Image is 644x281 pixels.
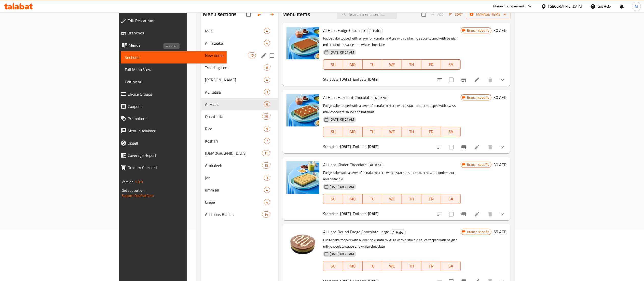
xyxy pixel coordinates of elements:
[323,261,343,271] button: SU
[434,141,446,153] button: sort-choices
[282,10,310,18] h2: Menu items
[328,50,356,55] span: [DATE] 08:21 AM
[205,28,264,34] span: M41
[121,51,227,63] a: Sections
[128,18,223,24] span: Edit Restaurant
[418,9,429,20] span: Select section
[262,150,270,156] div: items
[205,175,264,181] span: Jar
[325,195,341,203] span: SU
[323,237,461,250] p: Fudge cake topped with a layer of kunafa mixture with pistachio sauce topped with belgian milk ch...
[205,150,262,156] div: Salankate
[363,127,382,137] button: TU
[343,261,363,271] button: MO
[205,162,262,169] div: Ambaleeh
[421,194,441,204] button: FR
[465,162,491,167] span: Branch specific
[325,61,341,68] span: SU
[201,159,278,172] div: Ambaleeh13
[260,52,268,59] button: edit
[205,126,264,132] div: Rice
[328,117,356,122] span: [DATE] 08:21 AM
[470,11,506,18] span: Manage items
[325,128,341,135] span: SU
[458,208,470,220] button: Branch-specific-item
[264,28,270,34] div: items
[262,212,270,217] span: 14
[323,170,461,182] p: Fudge cake with a layer of kunafa mixture with pistachio sauce covered with kinder sauce and pist...
[248,53,256,58] span: 15
[262,162,270,169] div: items
[201,184,278,196] div: umm ali4
[474,77,480,83] a: Edit menu item
[494,27,506,34] h6: 30 AED
[474,144,480,150] a: Edit menu item
[402,261,421,271] button: TH
[201,86,278,98] div: AL Kabsa3
[205,113,262,120] span: Qashtouta
[248,52,256,58] div: items
[264,29,270,33] span: 4
[116,27,227,39] a: Branches
[201,208,278,221] div: Additions Blaban14
[122,178,134,185] span: Version:
[116,100,227,112] a: Coupons
[423,195,439,203] span: FR
[325,262,341,270] span: SU
[441,59,461,70] button: SA
[262,151,270,156] span: 11
[446,142,457,152] span: Select to update
[390,229,406,235] div: Al Haba
[421,127,441,137] button: FR
[205,150,262,156] span: [DEMOGRAPHIC_DATA]
[205,65,264,71] div: Trending items
[496,141,509,153] button: show more
[434,208,446,220] button: sort-choices
[340,76,351,83] b: [DATE]
[264,78,270,82] span: 4
[373,95,388,101] span: Al Haba
[494,94,506,101] h6: 30 AED
[286,27,319,59] img: Al Haba Fudge Chocolate
[205,40,264,46] span: Al Fataaka
[262,211,270,218] div: items
[423,128,439,135] span: FR
[264,41,270,46] span: 4
[343,127,363,137] button: MO
[449,11,463,17] span: Sort
[365,195,380,203] span: TU
[443,61,459,68] span: SA
[116,125,227,137] a: Menu disclaimer
[382,261,402,271] button: WE
[254,8,266,20] span: Sort sections
[262,113,270,120] div: items
[286,228,319,261] img: Al Haba Round Fudge Chocolate Large
[446,74,457,85] span: Select to update
[201,196,278,208] div: Crepe4
[343,194,363,204] button: MO
[205,199,264,205] span: Crepe
[323,103,461,115] p: Fudge cake topped with a layer of kunafa mixture with pistachio sauce topped with swiss milk choc...
[264,139,270,144] span: 7
[201,98,278,110] div: Al Haba6
[434,74,446,86] button: sort-choices
[340,143,351,150] b: [DATE]
[402,127,421,137] button: TH
[423,262,439,270] span: FR
[201,49,278,61] div: New items15edit
[368,210,379,217] b: [DATE]
[345,195,361,203] span: MO
[499,211,505,217] svg: Show Choices
[264,102,270,107] span: 6
[404,262,419,270] span: TH
[323,76,339,83] span: Start date:
[323,59,343,70] button: SU
[205,77,264,83] span: [PERSON_NAME]
[264,65,270,71] div: items
[465,229,491,234] span: Branch specific
[363,194,382,204] button: TU
[402,194,421,204] button: TH
[116,88,227,100] a: Choice Groups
